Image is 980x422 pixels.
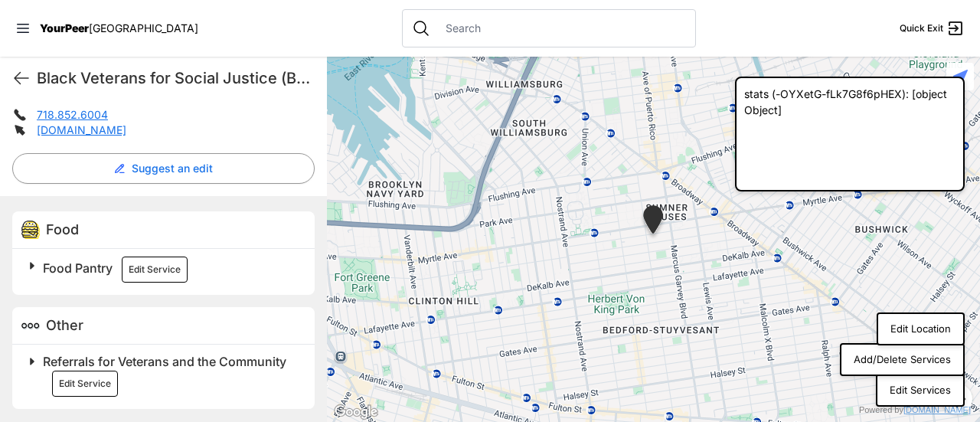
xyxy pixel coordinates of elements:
[900,22,943,34] span: Quick Exit
[40,21,89,34] span: YourPeer
[52,371,118,397] button: Edit Service
[900,19,965,38] a: Quick Exit
[46,221,79,237] span: Food
[46,317,83,333] span: Other
[331,402,381,422] a: Open this area in Google Maps (opens a new window)
[735,77,965,191] div: stats (-OYXetG-fLk7G8f6pHEX): [object Object]
[37,123,126,136] a: [DOMAIN_NAME]
[840,343,965,377] button: Add/Delete Services
[331,402,381,422] img: Google
[12,153,315,184] button: Suggest an edit
[37,108,108,121] a: 718.852.6004
[859,404,971,417] div: Powered by
[40,24,198,33] a: YourPeer[GEOGRAPHIC_DATA]
[43,354,286,369] span: Referrals for Veterans and the Community
[877,312,965,346] button: Edit Location
[89,21,198,34] span: [GEOGRAPHIC_DATA]
[903,405,971,414] a: [DOMAIN_NAME]
[640,205,666,240] div: Headquarters
[876,374,965,407] button: Edit Services
[122,257,188,283] button: Edit Service
[436,21,686,36] input: Search
[132,161,213,176] span: Suggest an edit
[37,67,315,89] h1: Black Veterans for Social Justice (BVSJ), Inc.
[43,260,113,276] span: Food Pantry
